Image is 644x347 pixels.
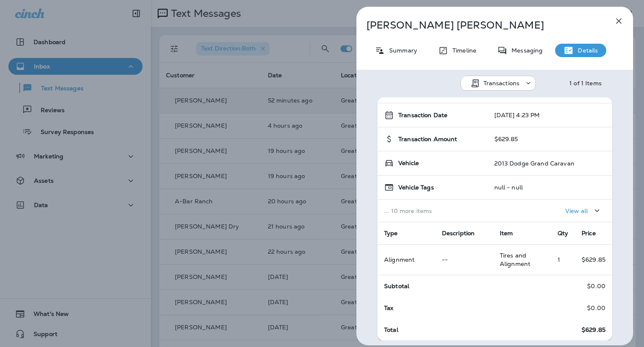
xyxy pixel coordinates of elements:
span: Transaction Amount [398,136,457,143]
p: Details [574,47,598,54]
span: Vehicle [398,160,419,167]
span: Tax [384,304,393,312]
div: 1 of 1 Items [569,80,602,87]
p: Summary [385,47,417,54]
span: Item [500,229,513,237]
span: Type [384,229,398,237]
span: Price [582,229,596,237]
p: Messaging [507,47,543,54]
p: 2013 Dodge Grand Caravan [494,160,574,167]
p: $0.00 [587,305,605,311]
p: View all [565,208,588,214]
span: Description [442,229,475,237]
span: 1 [558,256,560,263]
span: Qty [558,229,568,237]
td: [DATE] 4:23 PM [488,103,613,127]
p: [PERSON_NAME] [PERSON_NAME] [366,19,595,31]
p: -- [442,256,486,263]
button: View all [562,203,605,218]
p: Timeline [448,47,476,54]
p: Transactions [483,80,520,87]
p: null - null [494,184,523,191]
span: Subtotal [384,282,409,290]
span: Tires and Alignment [500,252,530,268]
span: Total [384,326,398,334]
p: $629.85 [582,256,605,263]
td: $629.85 [488,127,613,151]
span: Alignment [384,256,415,263]
p: ... 10 more items [384,208,481,214]
p: $0.00 [587,283,605,289]
span: $629.85 [582,326,605,334]
span: Transaction Date [398,112,447,119]
span: Vehicle Tags [398,184,434,191]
